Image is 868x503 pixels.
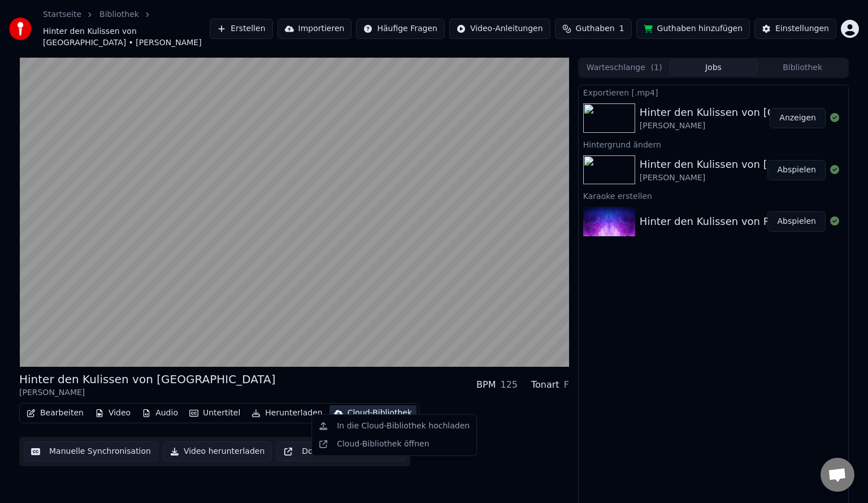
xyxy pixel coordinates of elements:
div: 125 [500,378,518,392]
div: [PERSON_NAME] [19,387,275,398]
button: Einstellungen [754,19,836,39]
button: Doppelbildschirm öffnen [276,441,406,462]
button: Importieren [277,19,352,39]
button: Herunterladen [247,405,327,421]
div: Chat öffnen [821,458,854,492]
div: Hinter den Kulissen von [GEOGRAPHIC_DATA] [19,371,275,387]
div: Hintergrund ändern [579,137,848,151]
button: Video herunterladen [163,441,272,462]
div: In die Cloud-Bibliothek hochladen [337,420,470,432]
button: Jobs [669,59,758,76]
button: Manuelle Synchronisation [24,441,158,462]
button: Audio [137,405,183,421]
button: Guthaben hinzufügen [636,19,750,39]
div: F [564,378,569,392]
button: Bibliothek [758,59,847,76]
div: Karaoke erstellen [579,189,848,202]
button: Video-Anleitungen [449,19,550,39]
button: Bearbeiten [22,405,88,421]
div: BPM [476,378,496,392]
a: Bibliothek [99,9,139,20]
button: Anzeigen [770,108,826,128]
div: Einstellungen [775,23,829,34]
button: Warteschlange [580,59,669,76]
span: Guthaben [576,23,615,34]
button: Erstellen [210,19,272,39]
div: Cloud-Bibliothek öffnen [337,439,429,450]
a: Startseite [43,9,81,20]
button: Häufige Fragen [356,19,445,39]
button: Abspielen [767,160,826,180]
button: Video [90,405,135,421]
button: Untertitel [185,405,245,421]
button: Abspielen [767,211,826,232]
span: ( 1 ) [651,62,662,73]
div: Tonart [531,378,559,392]
div: Exportieren [.mp4] [579,85,848,99]
nav: breadcrumb [43,9,210,49]
button: Guthaben1 [555,19,632,39]
span: Hinter den Kulissen von [GEOGRAPHIC_DATA] • [PERSON_NAME] [43,26,210,49]
span: 1 [619,23,624,34]
div: Cloud-Bibliothek [348,407,412,419]
img: youka [9,18,32,40]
